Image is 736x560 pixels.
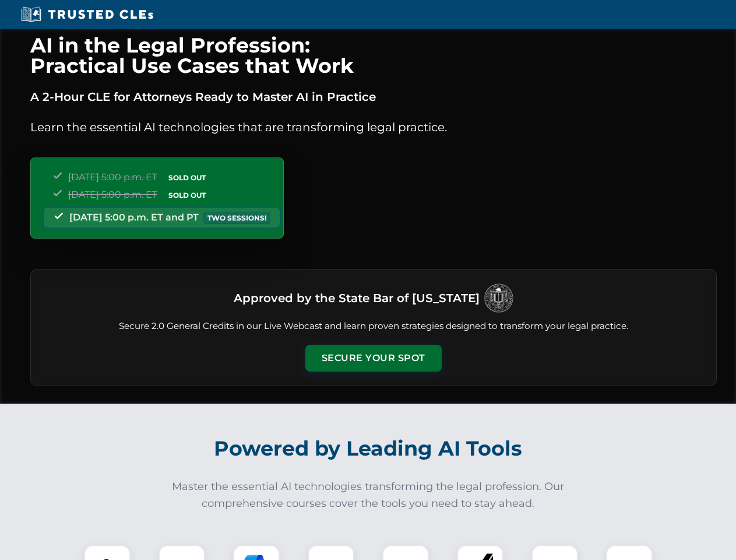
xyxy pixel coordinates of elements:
h2: Powered by Leading AI Tools [45,428,691,469]
h3: Approved by the State Bar of [US_STATE] [234,288,480,309]
p: Learn the essential AI technologies that are transforming legal practice. [30,118,717,136]
span: [DATE] 5:00 p.m. ET [68,189,157,200]
span: SOLD OUT [164,189,210,201]
p: Master the essential AI technologies transforming the legal profession. Our comprehensive courses... [164,478,572,512]
img: Trusted CLEs [17,6,157,23]
button: Secure Your Spot [305,345,442,372]
span: [DATE] 5:00 p.m. ET [68,171,157,183]
p: A 2-Hour CLE for Attorneys Ready to Master AI in Practice [30,87,717,106]
h1: AI in the Legal Profession: Practical Use Cases that Work [30,35,717,76]
img: Logo [484,283,513,313]
span: SOLD OUT [164,171,210,184]
p: Secure 2.0 General Credits in our Live Webcast and learn proven strategies designed to transform ... [45,320,702,333]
